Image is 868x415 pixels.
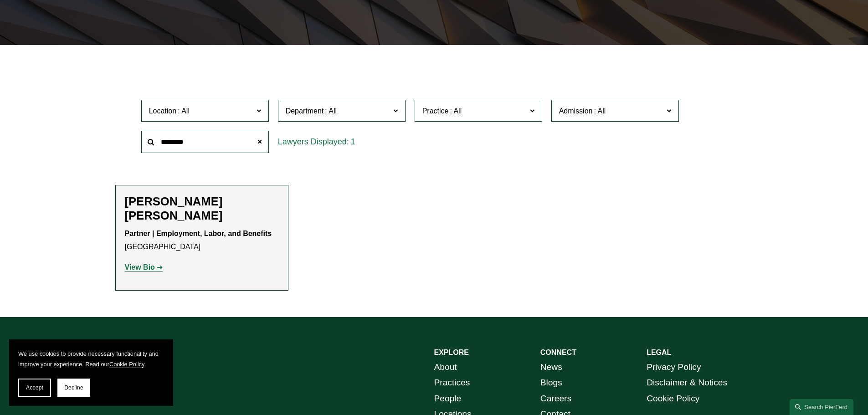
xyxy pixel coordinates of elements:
p: We use cookies to provide necessary functionality and improve your experience. Read our . [18,348,164,369]
span: Decline [64,384,83,391]
a: View Bio [125,263,163,271]
strong: View Bio [125,263,155,271]
strong: Partner | Employment, Labor, and Benefits [125,230,272,237]
section: Cookie banner [9,339,173,406]
span: Practice [422,107,449,115]
span: Location [149,107,177,115]
a: Practices [434,375,470,391]
strong: EXPLORE [434,348,469,356]
h2: [PERSON_NAME] [PERSON_NAME] [125,195,279,223]
a: Cookie Policy [109,361,144,368]
span: 1 [351,137,355,146]
a: Blogs [540,375,562,391]
p: [GEOGRAPHIC_DATA] [125,227,279,254]
a: Disclaimer & Notices [647,375,727,391]
button: Accept [18,379,51,397]
a: Cookie Policy [647,391,699,407]
a: Search this site [790,399,853,415]
a: People [434,391,462,407]
a: About [434,359,457,375]
a: News [540,359,562,375]
a: Privacy Policy [647,359,701,375]
strong: CONNECT [540,348,576,356]
a: Careers [540,391,571,407]
span: Department [286,107,324,115]
strong: LEGAL [647,348,671,356]
button: Decline [57,379,90,397]
span: Accept [26,384,43,391]
span: Admission [559,107,593,115]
